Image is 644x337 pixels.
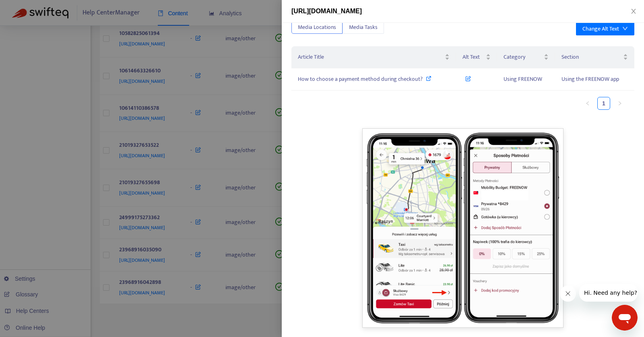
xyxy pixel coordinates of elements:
th: Section [555,46,634,68]
li: 1 [597,97,610,110]
button: Close [628,8,639,15]
span: right [617,101,622,106]
button: right [613,97,626,110]
iframe: Button to launch messaging window [612,305,638,331]
div: Change Alt Text [582,25,619,33]
span: Category [504,53,542,62]
img: Unable to display this image [362,128,563,328]
span: Media Tasks [349,23,378,32]
span: [URL][DOMAIN_NAME] [291,8,362,14]
span: Using the FREENOW app [561,74,619,84]
span: Using FREENOW [504,74,542,84]
span: down [622,26,628,31]
span: Section [561,53,621,62]
span: Alt Text [462,53,484,62]
span: How to choose a payment method during checkout? [298,74,423,84]
button: left [581,97,594,110]
th: Category [497,46,555,68]
li: Previous Page [581,97,594,110]
button: Change Alt Text [576,23,634,35]
button: Media Locations [291,21,343,34]
th: Alt Text [456,46,497,68]
span: Article Title [298,53,443,62]
button: Media Tasks [343,21,384,34]
th: Article Title [291,46,456,68]
iframe: Message from company [579,284,638,302]
a: 1 [598,97,610,109]
span: Media Locations [298,23,336,32]
li: Next Page [613,97,626,110]
span: close [630,8,637,14]
iframe: Close message [560,286,576,302]
span: left [585,101,590,106]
